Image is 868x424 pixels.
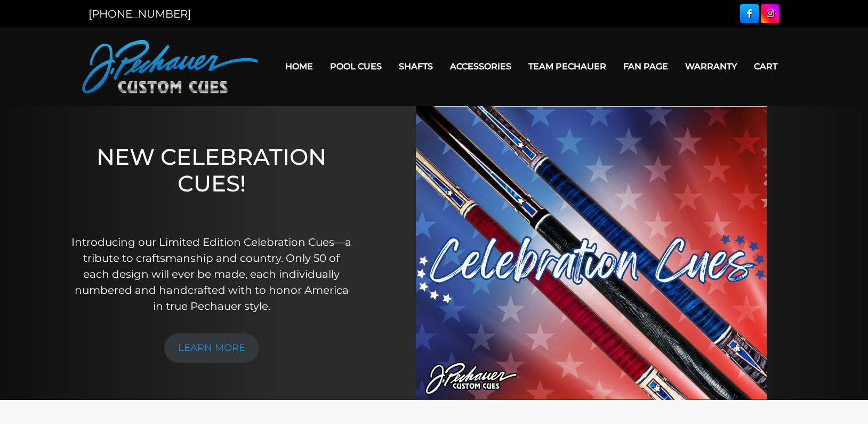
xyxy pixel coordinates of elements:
[164,333,259,363] a: LEARN MORE
[520,53,615,80] a: Team Pechauer
[82,40,258,93] img: Pechauer Custom Cues
[677,53,745,80] a: Warranty
[390,53,441,80] a: Shafts
[322,53,390,80] a: Pool Cues
[745,53,786,80] a: Cart
[70,143,353,220] h1: NEW CELEBRATION CUES!
[441,53,520,80] a: Accessories
[70,234,353,314] p: Introducing our Limited Edition Celebration Cues—a tribute to craftsmanship and country. Only 50 ...
[277,53,322,80] a: Home
[89,7,191,20] a: [PHONE_NUMBER]
[615,53,677,80] a: Fan Page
